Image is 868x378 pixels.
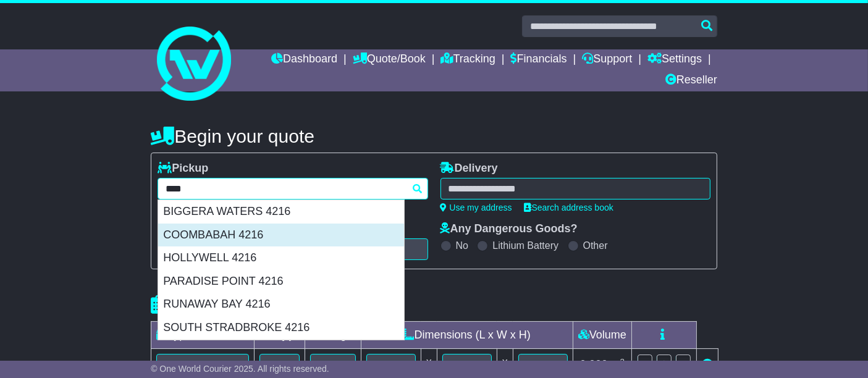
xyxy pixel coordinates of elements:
[583,240,608,251] label: Other
[582,49,632,70] a: Support
[665,70,717,91] a: Reseller
[440,222,578,236] label: Any Dangerous Goods?
[492,240,558,251] label: Lithium Battery
[158,246,404,270] div: HOLLYWELL 4216
[440,203,512,212] a: Use my address
[441,49,495,70] a: Tracking
[151,322,255,349] td: Type
[573,322,631,349] td: Volume
[158,316,404,340] div: SOUTH STRADBROKE 4216
[158,224,404,247] div: COOMBABAH 4216
[158,293,404,316] div: RUNAWAY BAY 4216
[620,357,625,366] sup: 3
[151,295,306,315] h4: Package details |
[151,364,329,374] span: © One World Courier 2025. All rights reserved.
[702,358,713,371] a: Remove this item
[158,270,404,293] div: PARADISE POINT 4216
[271,49,337,70] a: Dashboard
[361,322,573,349] td: Dimensions (L x W x H)
[456,240,468,251] label: No
[440,162,498,175] label: Delivery
[580,358,608,371] span: 0.000
[158,162,208,175] label: Pickup
[611,358,625,371] span: m
[151,126,717,146] h4: Begin your quote
[525,203,613,212] a: Search address book
[647,49,702,70] a: Settings
[158,200,404,224] div: BIGGERA WATERS 4216
[158,178,428,199] typeahead: Please provide city
[511,49,567,70] a: Financials
[353,49,426,70] a: Quote/Book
